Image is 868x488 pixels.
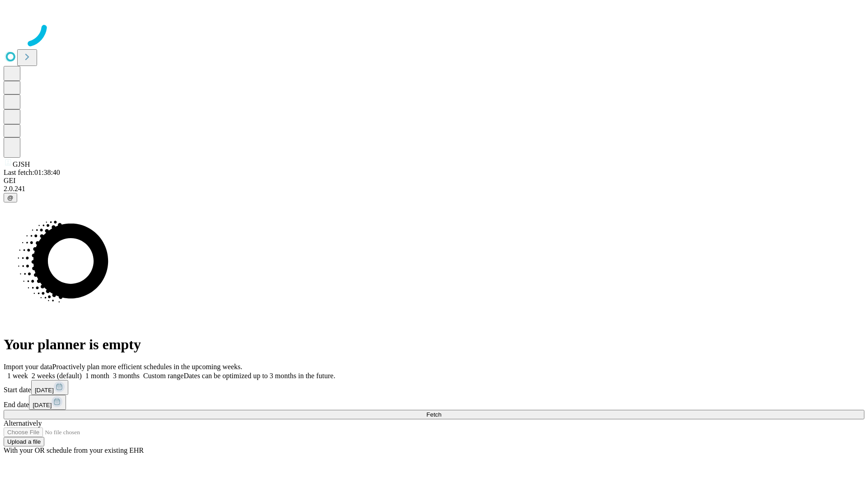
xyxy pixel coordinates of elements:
[426,411,441,418] span: Fetch
[4,169,60,176] span: Last fetch: 01:38:40
[4,193,17,202] button: @
[4,446,144,454] span: With your OR schedule from your existing EHR
[29,395,66,410] button: [DATE]
[85,372,109,380] span: 1 month
[35,387,54,394] span: [DATE]
[7,372,28,380] span: 1 week
[31,380,68,395] button: [DATE]
[4,395,864,410] div: End date
[33,402,52,408] span: [DATE]
[4,336,864,353] h1: Your planner is empty
[4,363,52,371] span: Import your data
[113,372,140,380] span: 3 months
[4,177,864,185] div: GEI
[4,437,44,446] button: Upload a file
[4,419,42,427] span: Alternatively
[32,372,82,380] span: 2 weeks (default)
[4,410,864,419] button: Fetch
[7,194,14,201] span: @
[4,380,864,395] div: Start date
[52,363,242,371] span: Proactively plan more efficient schedules in the upcoming weeks.
[13,160,30,168] span: GJSH
[184,372,335,380] span: Dates can be optimized up to 3 months in the future.
[143,372,184,380] span: Custom range
[4,185,864,193] div: 2.0.241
